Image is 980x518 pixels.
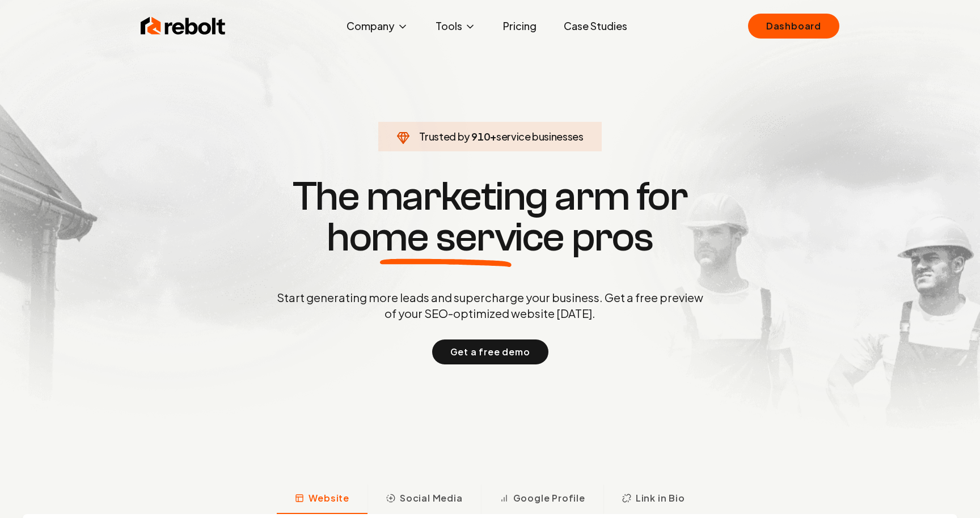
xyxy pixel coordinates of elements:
[496,130,584,143] span: service businesses
[274,290,706,321] p: Start generating more leads and supercharge your business. Get a free preview of your SEO-optimiz...
[367,485,481,514] button: Social Media
[471,129,490,145] span: 910
[490,130,496,143] span: +
[481,485,603,514] button: Google Profile
[555,15,636,37] a: Case Studies
[327,217,564,258] span: home service
[400,491,463,505] span: Social Media
[277,485,367,514] button: Website
[636,491,685,505] span: Link in Bio
[309,491,349,505] span: Website
[513,491,585,505] span: Google Profile
[218,176,762,258] h1: The marketing arm for pros
[419,130,470,143] span: Trusted by
[141,15,226,37] img: Rebolt Logo
[748,14,839,39] a: Dashboard
[494,15,546,37] a: Pricing
[426,15,485,37] button: Tools
[432,339,548,364] button: Get a free demo
[603,485,703,514] button: Link in Bio
[337,15,417,37] button: Company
